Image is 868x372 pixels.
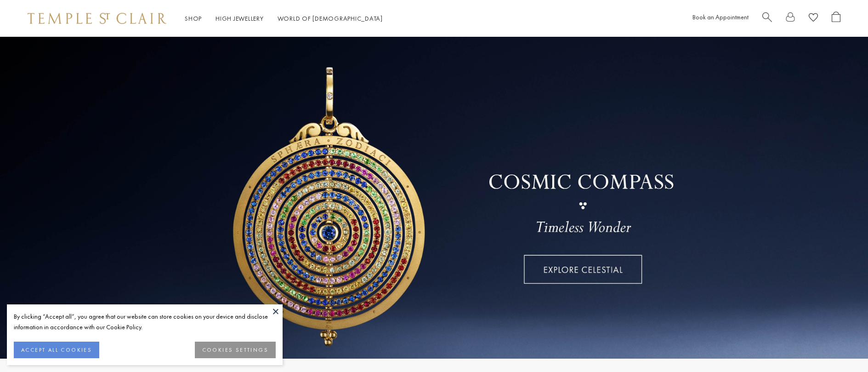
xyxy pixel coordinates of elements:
[14,342,99,358] button: ACCEPT ALL COOKIES
[278,14,383,23] a: World of [DEMOGRAPHIC_DATA]World of [DEMOGRAPHIC_DATA]
[195,342,276,358] button: COOKIES SETTINGS
[216,14,264,23] a: High JewelleryHigh Jewellery
[822,329,859,363] iframe: Gorgias live chat messenger
[185,13,383,24] nav: Main navigation
[832,11,840,26] a: Open Shopping Bag
[762,11,772,26] a: Search
[185,14,202,23] a: ShopShop
[692,13,749,21] a: Book an Appointment
[14,311,276,332] div: By clicking “Accept all”, you agree that our website can store cookies on your device and disclos...
[809,11,818,26] a: View Wishlist
[28,13,166,24] img: Temple St. Clair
